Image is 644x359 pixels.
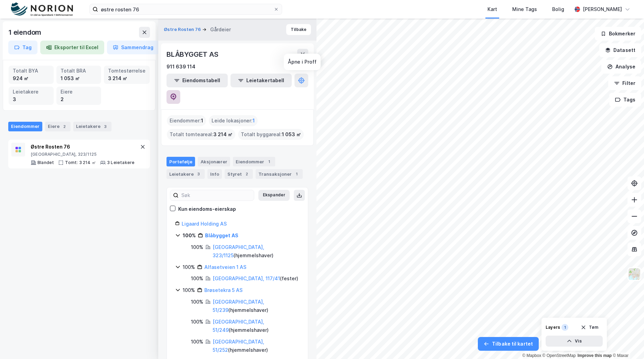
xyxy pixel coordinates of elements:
div: Layers [546,325,560,330]
div: 3 214 ㎡ [108,75,146,82]
div: Eiere [45,122,71,131]
div: 3 [195,171,202,177]
a: Improve this map [578,353,612,358]
div: Eiendommer : [167,115,206,126]
div: Leietakere [167,169,205,179]
a: Alfasetveien 1 AS [204,264,246,270]
button: Tilbake [286,24,311,35]
a: [GEOGRAPHIC_DATA], 323/1125 [213,244,264,258]
button: Vis [546,336,603,347]
button: Leietakertabell [230,74,292,87]
div: 100% [183,231,196,240]
span: 1 [253,117,255,125]
div: Leietakere [73,122,111,131]
iframe: Chat Widget [610,326,644,359]
div: 3 Leietakere [107,160,135,165]
a: Mapbox [522,353,541,358]
div: ( hjemmelshaver ) [213,338,300,354]
div: 911 639 114 [167,63,195,71]
div: 1 [266,158,272,165]
div: Bolig [552,5,564,13]
button: Bokmerker [595,27,641,41]
div: 1 [561,324,568,331]
a: [GEOGRAPHIC_DATA], 117/41 [213,275,280,281]
a: [GEOGRAPHIC_DATA], 51/252 [213,339,264,353]
div: Aksjonærer [198,157,230,166]
div: Leietakere [13,88,50,96]
img: Z [628,268,641,281]
div: Leide lokasjoner : [209,115,258,126]
div: 100% [191,298,203,306]
div: Eiere [61,88,97,96]
div: 100% [191,274,203,283]
button: Tilbake til kartet [478,337,539,351]
div: 3 [13,96,50,103]
div: Info [207,169,222,179]
div: Tomtestørrelse [108,67,146,75]
div: Gårdeier [210,25,231,34]
div: Transaksjoner [256,169,303,179]
div: 2 [243,171,250,177]
input: Søk [179,190,254,200]
span: 1 [201,117,203,125]
div: Totalt tomteareal : [167,129,235,140]
button: Eksporter til Excel [40,41,104,54]
div: 3 [102,123,109,130]
div: Blandet [37,160,54,165]
div: Styret [225,169,253,179]
div: Eiendommer [233,157,275,166]
div: 100% [183,286,195,294]
div: 2 [61,96,97,103]
button: Tøm [576,322,603,333]
div: ( hjemmelshaver ) [213,243,300,260]
div: ( fester ) [213,274,298,283]
button: Tags [609,93,641,107]
button: Østre Rosten 76 [164,26,202,33]
div: [GEOGRAPHIC_DATA], 323/1125 [31,152,135,157]
div: 100% [183,263,195,271]
a: Blåbygget AS [205,232,238,238]
a: Brøsetekra 5 AS [204,287,243,293]
div: 100% [191,243,203,251]
button: Eiendomstabell [167,74,228,87]
button: Ekspander [258,190,290,201]
div: Eiendommer [8,122,42,131]
div: 100% [191,338,203,346]
div: ( hjemmelshaver ) [213,298,300,314]
input: Søk på adresse, matrikkel, gårdeiere, leietakere eller personer [98,4,273,14]
div: [PERSON_NAME] [583,5,622,13]
button: Tag [8,41,37,54]
button: Datasett [599,43,641,57]
div: ( hjemmelshaver ) [213,318,300,334]
div: Kontrollprogram for chat [610,326,644,359]
div: Totalt byggareal : [238,129,304,140]
div: Kart [487,5,497,13]
button: Filter [608,76,641,90]
div: 1 eiendom [8,27,43,38]
div: Tomt: 3 214 ㎡ [65,160,96,165]
div: 1 [293,171,300,177]
div: Totalt BRA [61,67,97,75]
a: OpenStreetMap [543,353,576,358]
img: norion-logo.80e7a08dc31c2e691866.png [11,2,73,17]
a: [GEOGRAPHIC_DATA], 51/239 [213,299,264,313]
div: BLÅBYGGET AS [167,49,220,60]
div: Kun eiendoms-eierskap [178,205,236,213]
button: Analyse [601,60,641,74]
div: Mine Tags [512,5,537,13]
div: Portefølje [167,157,195,166]
div: 100% [191,318,203,326]
div: 1 053 ㎡ [61,75,97,82]
a: Ligaard Holding AS [182,221,227,227]
button: Sammendrag [107,41,159,54]
span: 1 053 ㎡ [282,130,301,139]
div: Østre Rosten 76 [31,143,135,151]
div: 924 ㎡ [13,75,50,82]
div: Totalt BYA [13,67,50,75]
a: [GEOGRAPHIC_DATA], 51/249 [213,319,264,333]
div: 2 [61,123,68,130]
span: 3 214 ㎡ [213,130,233,139]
